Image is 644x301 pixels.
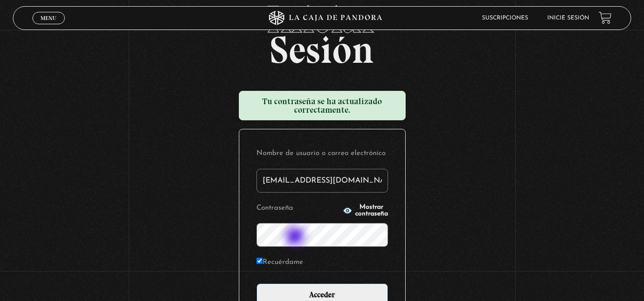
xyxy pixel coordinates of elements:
input: Recuérdame [256,258,263,264]
label: Contraseña [256,201,340,216]
span: Iniciar [13,0,631,39]
a: Inicie sesión [547,15,589,21]
label: Recuérdame [256,255,303,270]
span: Menu [41,15,56,21]
span: Mostrar contraseña [355,204,388,217]
a: Suscripciones [482,15,528,21]
h2: Sesión [13,0,631,61]
a: View your shopping cart [599,11,612,24]
span: Cerrar [37,23,60,29]
label: Nombre de usuario o correo electrónico [256,146,388,161]
div: Tu contraseña se ha actualizado correctamente. [239,91,406,120]
button: Mostrar contraseña [343,204,388,217]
